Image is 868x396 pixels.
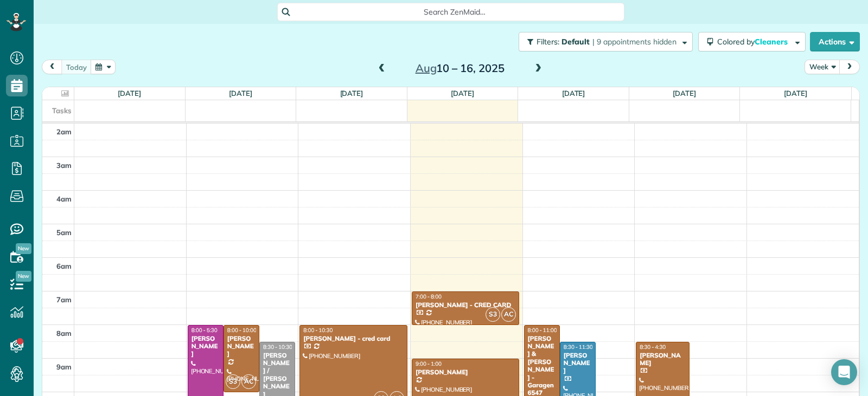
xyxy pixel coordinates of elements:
div: [PERSON_NAME] [415,368,516,376]
span: Aug [416,61,437,75]
div: [PERSON_NAME] - CRED CARD [415,301,516,309]
a: Filters: Default | 9 appointments hidden [513,32,693,51]
button: Filters: Default | 9 appointments hidden [519,32,693,51]
span: 7am [56,295,72,304]
span: Filters: [537,37,559,47]
button: prev [42,60,62,74]
div: [PERSON_NAME] [639,352,686,367]
button: today [61,60,92,74]
div: [PERSON_NAME] [227,335,256,358]
span: 2am [56,127,72,136]
span: 8:00 - 5:30 [192,327,218,334]
span: 8:30 - 4:30 [640,343,666,350]
div: [PERSON_NAME] [563,352,592,375]
a: [DATE] [229,89,252,98]
button: Colored byCleaners [698,32,806,51]
span: Default [561,37,590,47]
a: [DATE] [562,89,585,98]
div: Open Intercom Messenger [831,359,857,385]
a: [DATE] [118,89,141,98]
span: S3 [226,374,240,389]
span: AC [501,307,516,322]
div: [PERSON_NAME] - cred card [303,335,404,342]
span: | 9 appointments hidden [592,37,676,47]
span: 5am [56,228,72,237]
span: Tasks [52,106,72,115]
button: Week [805,60,840,74]
span: 7:00 - 8:00 [416,293,442,300]
span: 8:30 - 11:30 [564,343,593,350]
h2: 10 – 16, 2025 [392,62,528,74]
span: S3 [486,307,500,322]
span: 4am [56,194,72,203]
span: 9am [56,362,72,371]
span: 9:00 - 1:00 [416,360,442,367]
span: New [16,243,31,254]
span: AC [241,374,256,389]
span: 8:00 - 10:00 [227,327,257,334]
a: [DATE] [451,89,474,98]
span: 8:00 - 10:30 [303,327,333,334]
span: Colored by [717,37,792,47]
a: [DATE] [784,89,807,98]
a: [DATE] [673,89,696,98]
span: 8:30 - 10:30 [263,343,292,350]
span: 8am [56,329,72,337]
button: Actions [810,32,860,51]
span: 6am [56,262,72,270]
span: 8:00 - 11:00 [528,327,557,334]
span: New [16,271,31,282]
div: [PERSON_NAME] [191,335,220,358]
a: [DATE] [340,89,363,98]
span: Cleaners [755,37,789,47]
button: next [839,60,860,74]
span: 3am [56,161,72,170]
